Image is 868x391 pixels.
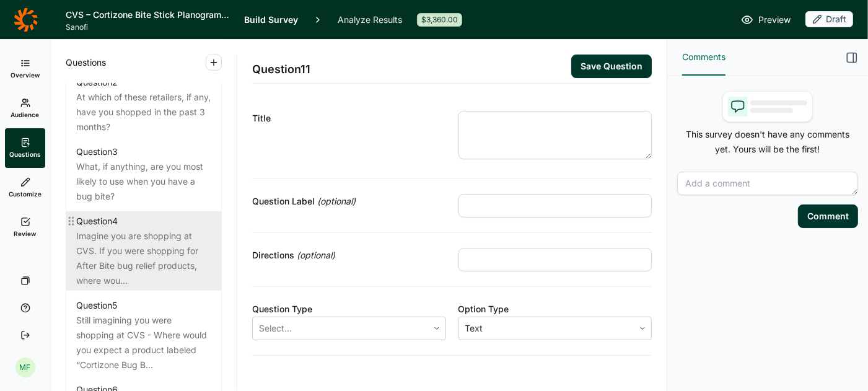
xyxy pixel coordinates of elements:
span: Audience [11,110,40,119]
span: Preview [758,12,791,27]
a: Question4Imagine you are shopping at CVS. If you were shopping for After Bite bug relief products... [66,211,221,291]
span: Sanofi [66,22,229,32]
a: Question2At which of these retailers, if any, have you shopped in the past 3 months? [66,72,221,137]
button: Comments [682,40,726,76]
button: Save Question [571,55,652,78]
div: Title [252,111,446,126]
a: Preview [741,12,791,27]
button: Comment [798,204,858,228]
span: (optional) [317,194,356,209]
span: (optional) [297,248,335,263]
a: Customize [5,168,45,208]
div: What, if anything, are you most likely to use when you have a bug bite? [76,159,211,204]
span: Customize [9,190,42,198]
button: Draft [805,11,853,29]
h1: CVS – Cortizone Bite Stick Planogram Location [66,7,229,22]
div: Still imagining you were shopping at CVS - Where would you expect a product labeled “Cortizone Bu... [76,313,211,372]
div: Option Type [458,302,652,317]
div: MF [15,358,35,377]
a: Audience [5,89,45,128]
div: Question 3 [76,144,118,159]
a: Questions [5,128,45,168]
span: Questions [66,55,106,70]
div: Question Label [252,194,446,209]
div: Directions [252,248,446,263]
div: Question 4 [76,214,118,229]
div: Question Type [252,302,446,317]
span: Questions [9,150,41,159]
a: Question3What, if anything, are you most likely to use when you have a bug bite? [66,142,221,206]
a: Overview [5,49,45,89]
div: Imagine you are shopping at CVS. If you were shopping for After Bite bug relief products, where w... [76,229,211,288]
div: $3,360.00 [417,13,462,27]
span: Question 11 [252,61,310,78]
p: This survey doesn't have any comments yet. Yours will be the first! [677,127,858,157]
span: Overview [11,71,40,79]
span: Review [14,229,37,238]
span: Comments [682,50,726,64]
div: Draft [805,11,853,27]
div: Question 5 [76,298,117,313]
div: At which of these retailers, if any, have you shopped in the past 3 months? [76,90,211,134]
a: Review [5,208,45,247]
a: Question5Still imagining you were shopping at CVS - Where would you expect a product labeled “Cor... [66,296,221,375]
